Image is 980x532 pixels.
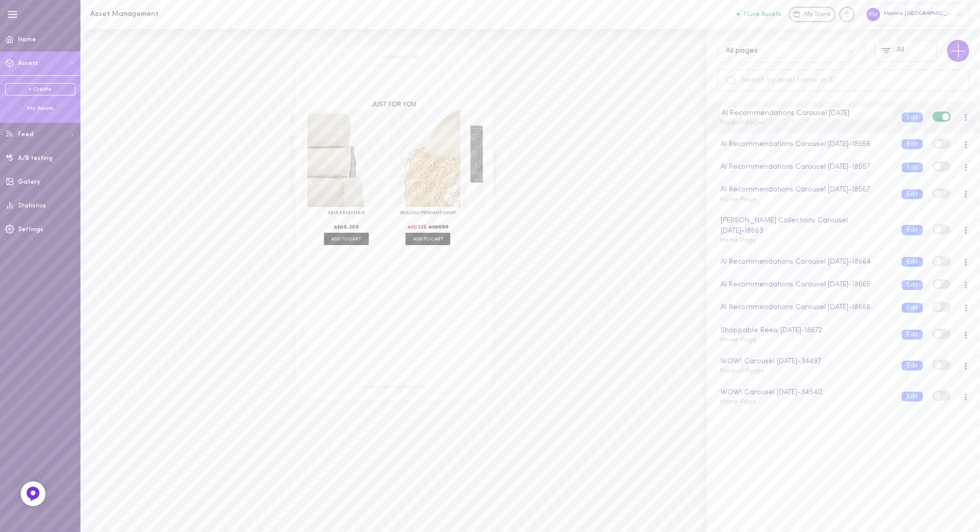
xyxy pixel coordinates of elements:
button: Edit [902,330,923,340]
span: AED [407,223,417,230]
a: My Store [789,7,836,22]
span: ADD TO CART [323,233,368,245]
span: Gallery [18,179,40,185]
div: WOW! Carousel [DATE] - 34497 [718,356,892,367]
a: 1 Live Assets [737,11,789,18]
h3: Aria Armchair [310,210,382,221]
span: Statistics [18,203,46,209]
div: [PERSON_NAME] Collections Carousel [DATE] - 18663 [718,215,892,236]
h1: Asset Management [90,10,260,18]
input: Search by asset name or ID [717,70,969,91]
span: A/B testing [18,155,53,162]
div: All pages [726,47,758,55]
div: ADD TO CART [307,109,385,248]
span: Assets [18,60,38,67]
span: Home Page [720,237,756,244]
button: Edit [902,392,923,401]
span: 650 [438,223,448,230]
div: Marina [GEOGRAPHIC_DATA] [862,3,970,25]
button: Edit [902,112,923,122]
div: AI Recommendations Carousel [DATE] - 18666 [718,302,892,313]
span: Product Pages [720,120,764,126]
h2: JUST FOR YOU [317,101,471,108]
div: AI Recommendations Carousel [DATE] - 18556 [718,139,892,150]
a: + Create [5,83,75,95]
div: Knowledge center [839,7,855,22]
div: WOW! Carousel [DATE] - 34540 [718,387,892,398]
span: Product Pages [720,368,764,374]
button: Edit [902,303,923,313]
button: Edit [902,280,923,290]
span: Home Page [720,399,756,405]
span: Feed [18,132,34,138]
div: Shoppable Reels [DATE] - 18672 [718,325,892,336]
h3: Bulugu Pendant Lamp [391,210,464,221]
span: 325 [417,223,426,230]
span: Home Page [720,197,756,203]
button: 1 Live Assets [737,11,781,18]
button: Edit [902,361,923,370]
span: Home [18,37,36,43]
div: AI Recommendations Carousel [DATE] - 18567 [718,184,892,196]
span: 6,300 [343,223,358,230]
span: AED [428,223,438,230]
button: Edit [902,189,923,199]
span: My Store [804,10,831,20]
div: AI Recommendations Carousel [DATE] - 18664 [718,256,892,268]
span: ADD TO CART [405,233,450,245]
img: Feedback Button [25,486,41,502]
div: AI Recommendations Carousel [DATE] - 18665 [718,279,892,291]
h3: [PERSON_NAME] [473,210,545,221]
div: My Assets [5,105,75,112]
div: ADD TO CART [388,109,466,248]
button: Edit [902,139,923,149]
div: ADD TO CART [470,109,548,248]
button: Edit [902,225,923,235]
button: Edit [902,163,923,172]
button: Edit [902,257,923,267]
button: All [875,40,937,62]
div: AI Recommendations Carousel [DATE] - 18557 [718,162,892,173]
span: AED [333,223,343,230]
span: Settings [18,227,43,233]
span: Home Page [720,337,756,343]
